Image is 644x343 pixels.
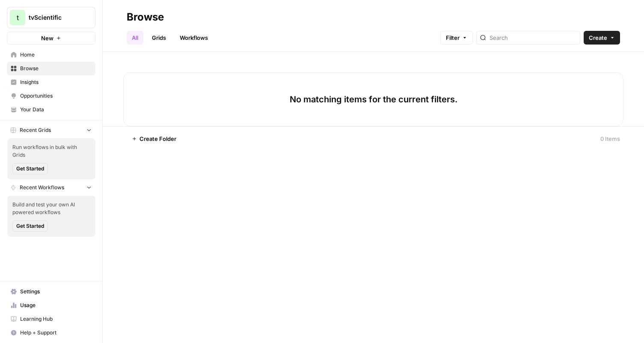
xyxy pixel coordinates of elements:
a: Home [7,48,95,62]
a: Grids [147,31,171,45]
button: New [7,32,95,45]
span: Filter [446,33,460,42]
div: Browse [127,10,164,24]
span: Settings [20,288,92,295]
span: Recent Workflows [20,184,64,191]
span: Home [20,51,92,59]
span: Learning Hub [20,315,92,323]
span: New [41,34,53,42]
span: tvScientific [29,13,80,22]
a: Settings [7,285,95,298]
input: Search [490,33,576,42]
span: Create Folder [139,134,176,143]
button: Create Folder [127,132,181,146]
span: Run workflows in bulk with Grids [12,143,90,159]
div: 0 Items [600,134,620,143]
button: Get Started [12,163,48,174]
span: Create [589,33,607,42]
span: Get Started [16,165,44,173]
a: All [127,31,143,45]
a: Insights [7,75,95,89]
span: Your Data [20,106,92,113]
a: Opportunities [7,89,95,103]
a: Learning Hub [7,312,95,326]
p: No matching items for the current filters. [290,93,457,105]
button: Workspace: tvScientific [7,7,95,28]
a: Usage [7,298,95,312]
button: Help + Support [7,326,95,340]
button: Get Started [12,221,48,232]
span: Usage [20,301,92,309]
a: Your Data [7,103,95,116]
button: Recent Grids [7,124,95,137]
span: Build and test your own AI powered workflows [12,201,90,216]
button: Recent Workflows [7,181,95,194]
span: Get Started [16,222,44,230]
span: Browse [20,65,92,72]
span: t [17,12,19,23]
button: Create [584,31,620,45]
span: Help + Support [20,329,92,337]
a: Browse [7,62,95,75]
button: Filter [440,31,473,45]
a: Workflows [175,31,213,45]
span: Insights [20,78,92,86]
span: Opportunities [20,92,92,100]
span: Recent Grids [20,126,51,134]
